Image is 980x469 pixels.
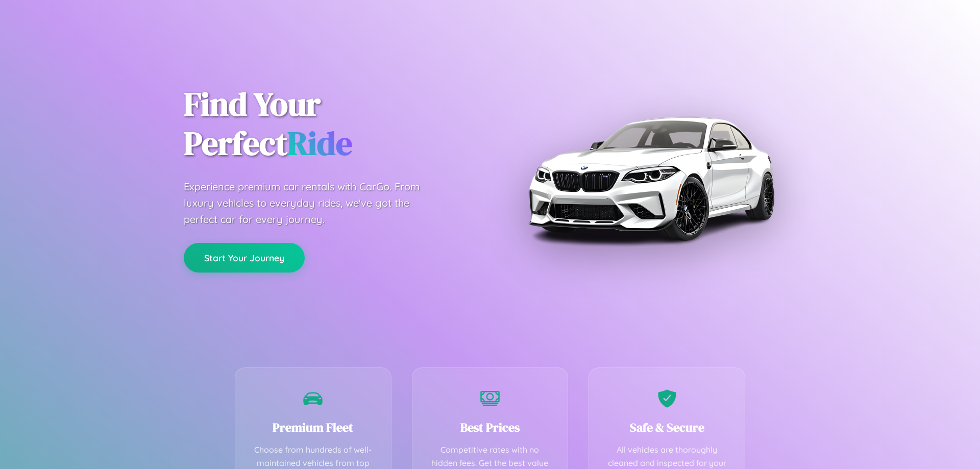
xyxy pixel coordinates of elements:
[184,179,439,228] p: Experience premium car rentals with CarGo. From luxury vehicles to everyday rides, we've got the ...
[604,419,729,436] h3: Safe & Secure
[523,51,778,306] img: Premium BMW car rental vehicle
[287,121,352,165] span: Ride
[428,419,553,436] h3: Best Prices
[184,243,305,273] button: Start Your Journey
[184,85,475,163] h1: Find Your Perfect
[251,419,376,436] h3: Premium Fleet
